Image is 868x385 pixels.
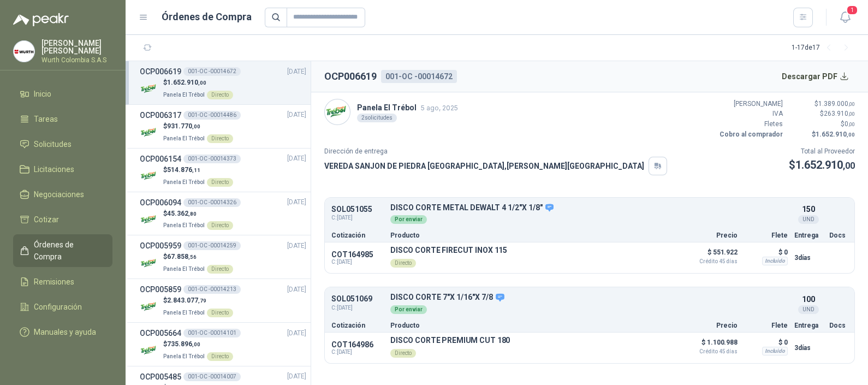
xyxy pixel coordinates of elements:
a: Inicio [13,84,112,104]
p: 100 [802,293,815,305]
img: Logo peakr [13,13,69,26]
p: $ [163,165,233,175]
span: Solicitudes [34,138,72,150]
p: DISCO CORTE METAL DEWALT 4 1/2"X 1/8" [390,203,788,213]
span: 5 ago, 2025 [421,104,458,112]
p: SOL051055 [331,205,384,214]
span: [DATE] [287,328,306,339]
a: Negociaciones [13,184,112,205]
span: ,00 [198,80,206,86]
p: $ [163,252,233,262]
span: ,00 [192,341,200,347]
img: Company Logo [325,99,350,125]
p: $ 1.100.988 [683,336,738,354]
span: [DATE] [287,371,306,382]
p: $ [163,121,233,132]
div: 001-OC -00014326 [183,198,241,207]
a: Configuración [13,297,112,317]
p: $ [163,295,233,306]
img: Company Logo [140,253,159,273]
h3: OCP005664 [140,327,181,339]
div: Directo [390,349,416,358]
p: Precio [683,322,738,329]
span: 45.362 [167,210,197,217]
p: $ [789,119,855,129]
p: Entrega [794,232,823,239]
img: Company Logo [140,341,159,360]
button: Descargar PDF [776,66,855,87]
p: $ 0 [744,246,788,259]
p: DISCO CORTE 7"X 1/16"X 7/8 [390,293,788,303]
p: $ [789,99,855,109]
span: ,11 [192,167,200,173]
p: COT164985 [331,250,384,259]
h2: OCP006619 [324,69,377,84]
img: Company Logo [140,79,159,98]
div: 001-OC -00014213 [183,285,241,294]
span: ,00 [848,111,855,117]
span: Licitaciones [34,163,74,175]
div: Por enviar [390,305,427,314]
span: C: [DATE] [331,304,384,312]
div: UND [798,215,819,224]
p: DISCO CORTE PREMIUM CUT 180 [390,336,510,345]
div: 001-OC -00014101 [183,329,241,337]
span: 0 [845,120,855,128]
h3: OCP006317 [140,109,181,121]
span: [DATE] [287,197,306,208]
div: 001-OC -00014672 [381,70,457,83]
p: IVA [717,109,783,119]
a: Remisiones [13,271,112,292]
p: $ [789,157,855,174]
span: Tareas [34,113,58,125]
p: $ [789,109,855,119]
div: 1 - 17 de 17 [792,39,855,57]
p: Cobro al comprador [717,129,783,140]
p: Producto [390,232,676,239]
h3: OCP005859 [140,283,181,295]
span: ,56 [188,254,197,260]
span: ,00 [848,121,855,127]
a: Cotizar [13,209,112,230]
span: ,80 [188,211,197,217]
h3: OCP006094 [140,197,181,209]
div: Por enviar [390,215,427,224]
a: Licitaciones [13,159,112,180]
span: Panela El Trébol [163,92,205,98]
span: Crédito 45 días [683,259,738,264]
p: $ 0 [744,336,788,349]
p: Wurth Colombia S.A.S [41,57,112,63]
span: [DATE] [287,67,306,77]
span: 1 [846,5,858,15]
p: Flete [744,232,788,239]
div: Directo [207,178,233,187]
img: Company Logo [140,123,159,142]
a: Manuales y ayuda [13,322,112,342]
div: Directo [207,265,233,274]
div: Directo [207,221,233,230]
span: 263.910 [824,110,855,117]
p: Dirección de entrega [324,146,667,157]
a: Tareas [13,109,112,129]
p: 3 días [794,251,823,264]
p: $ 551.922 [683,246,738,264]
span: [DATE] [287,153,306,164]
span: Órdenes de Compra [34,239,102,263]
span: 1.652.910 [795,158,855,171]
h1: Órdenes de Compra [162,9,252,25]
div: UND [798,305,819,314]
span: ,79 [198,298,206,304]
div: Directo [207,134,233,143]
h3: OCP006619 [140,66,181,78]
button: 1 [835,8,855,27]
span: 514.876 [167,166,200,174]
h3: OCP005485 [140,371,181,383]
div: 001-OC -00014373 [183,155,241,163]
img: Company Logo [140,210,159,229]
span: ,00 [848,101,855,107]
div: Directo [390,259,416,268]
p: Entrega [794,322,823,329]
p: COT164986 [331,340,384,349]
div: 001-OC -00014672 [183,67,241,76]
p: Producto [390,322,676,329]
